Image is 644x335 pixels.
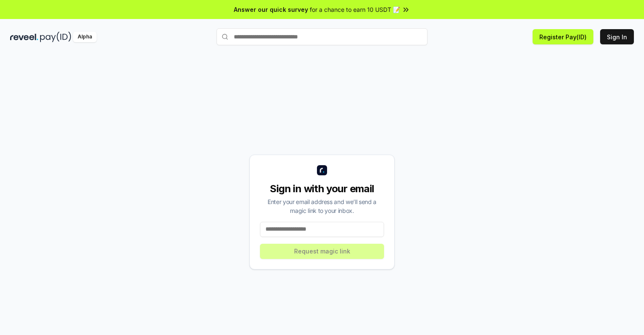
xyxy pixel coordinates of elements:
img: logo_small [317,165,327,175]
div: Enter your email address and we’ll send a magic link to your inbox. [260,197,384,215]
button: Register Pay(ID) [533,29,593,44]
div: Alpha [73,32,97,42]
div: Sign in with your email [260,182,384,196]
button: Sign In [600,29,634,44]
span: Answer our quick survey [234,5,308,14]
span: for a chance to earn 10 USDT 📝 [310,5,400,14]
img: reveel_dark [10,32,38,42]
img: pay_id [40,32,71,42]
